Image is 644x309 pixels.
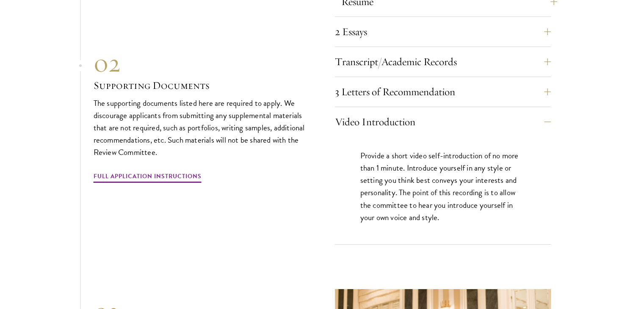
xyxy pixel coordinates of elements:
div: 02 [94,48,310,78]
button: 2 Essays [335,22,551,42]
h3: Supporting Documents [94,78,310,93]
button: 3 Letters of Recommendation [335,82,551,102]
p: Provide a short video self-introduction of no more than 1 minute. Introduce yourself in any style... [360,149,525,223]
button: Transcript/Academic Records [335,52,551,72]
a: Full Application Instructions [94,171,202,184]
p: The supporting documents listed here are required to apply. We discourage applicants from submitt... [94,97,310,158]
button: Video Introduction [335,112,551,132]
